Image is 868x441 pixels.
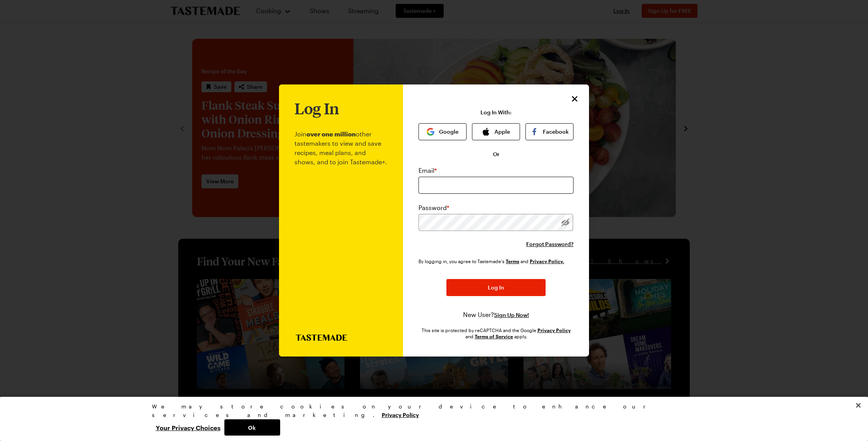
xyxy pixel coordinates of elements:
button: Forgot Password? [526,240,573,248]
div: Privacy [152,402,710,436]
button: Your Privacy Choices [152,419,224,436]
a: Tastemade Privacy Policy [530,258,564,264]
button: Apple [472,123,520,140]
button: Close [850,397,867,414]
a: More information about your privacy, opens in a new tab [382,411,419,418]
button: Facebook [525,123,573,140]
button: Ok [224,419,280,436]
button: Log In [446,279,546,296]
a: Tastemade Terms of Service [506,258,519,264]
p: Log In With: [480,109,511,115]
button: Close [570,94,580,104]
div: We may store cookies on your device to enhance our services and marketing. [152,402,710,419]
button: Google [418,123,467,140]
button: Sign Up Now! [494,311,529,319]
b: over one million [307,130,356,138]
span: Or [493,150,499,158]
a: Google Privacy Policy [537,327,571,333]
p: Join other tastemakers to view and save recipes, meal plans, and shows, and to join Tastemade+. [294,117,387,334]
div: This site is protected by reCAPTCHA and the Google and apply. [418,327,573,339]
span: Log In [488,284,504,291]
label: Email [418,166,437,175]
label: Password [418,203,449,212]
h1: Log In [294,100,339,117]
span: New User? [463,311,494,318]
div: By logging in, you agree to Tastemade's and [418,257,567,265]
a: Google Terms of Service [475,333,513,339]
